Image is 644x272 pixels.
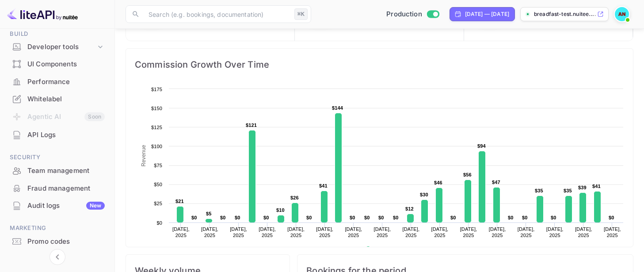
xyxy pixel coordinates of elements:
div: Whitelabel [27,94,105,104]
text: $47 [492,180,500,185]
div: Developer tools [27,42,96,52]
div: UI Components [5,56,109,73]
img: LiteAPI logo [7,7,78,21]
div: Team management [5,162,109,180]
span: Marketing [5,223,109,233]
div: Whitelabel [5,91,109,108]
text: [DATE], 2025 [403,226,420,238]
text: $75 [154,163,162,168]
div: Performance [27,77,105,87]
text: $25 [154,201,162,206]
text: [DATE], 2025 [316,226,333,238]
img: Abdelrahman Nasef [615,7,629,21]
a: Audit logsNew [5,197,109,214]
text: $0 [609,215,614,220]
div: Developer tools [5,39,109,55]
text: $0 [508,215,514,220]
div: Performance [5,73,109,91]
text: $0 [156,220,162,226]
text: [DATE], 2025 [230,226,247,238]
text: [DATE], 2025 [546,226,564,238]
div: New [86,202,105,210]
span: Build [5,29,109,39]
text: $26 [290,195,299,200]
text: $0 [378,215,384,220]
text: $0 [450,215,456,220]
div: UI Components [27,59,105,69]
text: $35 [535,188,543,193]
text: Revenue [141,145,147,166]
div: Fraud management [27,184,105,194]
div: Promo codes [27,237,105,247]
text: [DATE], 2025 [172,226,190,238]
text: $0 [235,215,240,220]
span: Production [386,9,422,19]
text: $50 [154,182,162,187]
text: $10 [276,207,285,213]
text: $144 [332,105,343,111]
text: $0 [191,215,197,220]
text: [DATE], 2025 [575,226,592,238]
text: $46 [434,180,442,185]
text: $175 [151,87,162,92]
text: $35 [564,188,572,193]
a: Promo codes [5,233,109,249]
a: Whitelabel [5,91,109,107]
div: API Logs [5,126,109,144]
text: $41 [319,183,328,188]
div: Audit logsNew [5,197,109,215]
text: [DATE], 2025 [373,226,391,238]
text: $0 [551,215,556,220]
text: [DATE], 2025 [489,226,506,238]
text: $21 [175,199,184,204]
p: breadfast-test.nuitee.... [534,10,595,18]
input: Search (e.g. bookings, documentation) [143,5,291,23]
text: $0 [522,215,528,220]
text: $39 [578,185,587,190]
text: [DATE], 2025 [460,226,477,238]
span: Security [5,153,109,162]
text: $125 [151,125,162,130]
text: [DATE], 2025 [431,226,449,238]
div: API Logs [27,130,105,140]
button: Collapse navigation [50,249,65,265]
text: $0 [364,215,370,220]
text: [DATE], 2025 [259,226,276,238]
div: Audit logs [27,201,105,211]
div: [DATE] — [DATE] [465,10,509,18]
text: $0 [220,215,226,220]
text: $0 [350,215,355,220]
text: [DATE], 2025 [345,226,362,238]
a: UI Components [5,56,109,72]
div: ⌘K [294,8,308,20]
text: [DATE], 2025 [604,226,621,238]
text: $0 [393,215,399,220]
text: $0 [263,215,269,220]
text: $100 [151,144,162,149]
text: [DATE], 2025 [518,226,535,238]
text: Revenue [374,246,396,253]
a: Team management [5,162,109,179]
text: $150 [151,106,162,111]
text: $41 [592,184,601,189]
text: [DATE], 2025 [287,226,305,238]
span: Commission Growth Over Time [135,57,624,72]
div: Team management [27,166,105,176]
div: Fraud management [5,180,109,197]
a: Performance [5,73,109,90]
text: $12 [405,206,414,211]
text: $30 [420,192,428,197]
div: Promo codes [5,233,109,250]
text: [DATE], 2025 [201,226,218,238]
a: API Logs [5,126,109,143]
text: $5 [206,211,212,216]
text: $56 [463,172,472,177]
text: $121 [246,123,257,128]
text: $0 [306,215,312,220]
text: $94 [477,143,486,149]
a: Fraud management [5,180,109,196]
div: Switch to Sandbox mode [383,9,442,19]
